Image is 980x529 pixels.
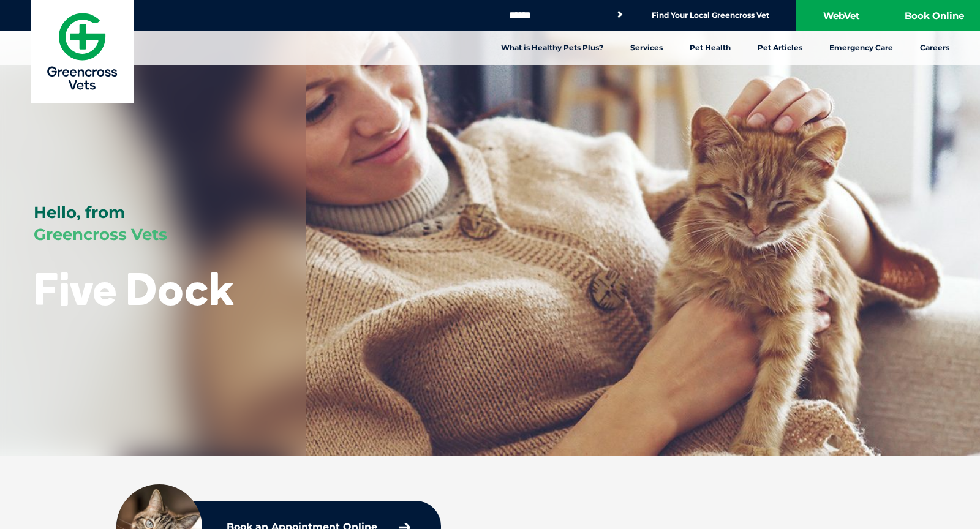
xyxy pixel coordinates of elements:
a: Emergency Care [816,31,907,65]
button: Search [614,9,626,21]
h1: Five Dock [34,264,234,313]
a: Careers [907,31,963,65]
a: Find Your Local Greencross Vet [652,10,769,20]
span: Greencross Vets [34,225,167,244]
a: Pet Health [676,31,744,65]
a: What is Healthy Pets Plus? [488,31,617,65]
a: Pet Articles [744,31,816,65]
a: Services [617,31,676,65]
span: Hello, from [34,203,125,222]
